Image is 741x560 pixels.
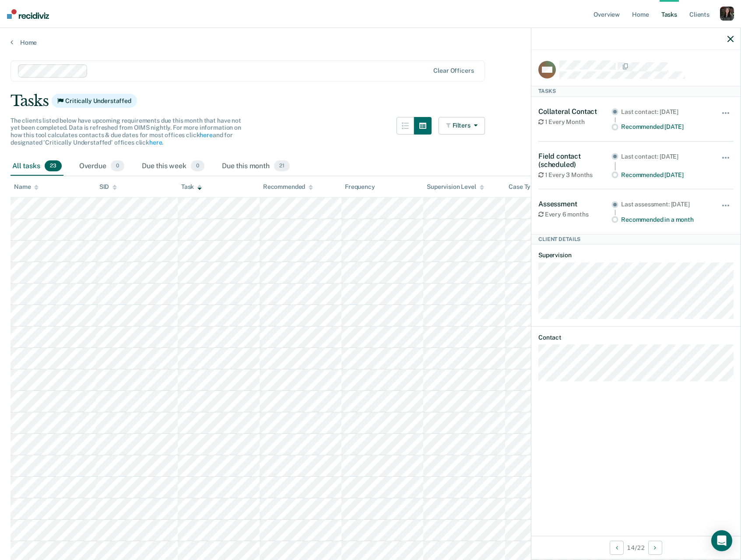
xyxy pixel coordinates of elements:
a: Home [11,39,730,46]
dt: Contact [538,334,734,341]
div: All tasks [11,157,63,176]
div: Task [181,183,202,191]
div: 1 Every Month [538,118,611,126]
div: Overdue [77,157,126,176]
span: The clients listed below have upcoming requirements due this month that have not yet been complet... [11,117,241,146]
div: Last contact: [DATE] [621,153,709,160]
div: Collateral Contact [538,107,611,116]
div: Open Intercom Messenger [711,530,732,551]
img: Recidiviz [7,9,49,19]
div: Due this week [140,157,206,176]
a: here [200,131,212,138]
div: Tasks [531,86,741,96]
div: Assessment [538,200,611,208]
div: Recommended [263,183,313,191]
div: Recommended in a month [621,216,709,223]
span: 23 [45,160,62,172]
span: 0 [191,160,204,172]
div: Tasks [11,92,730,110]
div: Client Details [531,234,741,245]
button: Filters [439,117,485,135]
div: Supervision Level [427,183,484,191]
div: Name [14,183,39,191]
div: Recommended [DATE] [621,171,709,179]
span: Critically Understaffed [52,94,137,108]
a: here [149,139,162,146]
div: Every 6 months [538,211,611,218]
div: 1 Every 3 Months [538,171,611,179]
div: Frequency [345,183,375,191]
div: Case Type [509,183,545,191]
button: Next Client [648,541,662,555]
span: 21 [274,160,290,172]
span: 0 [111,160,124,172]
dt: Supervision [538,252,734,259]
div: SID [99,183,117,191]
div: Last assessment: [DATE] [621,201,709,208]
div: Field contact (scheduled) [538,152,611,169]
button: Previous Client [610,541,624,555]
div: Last contact: [DATE] [621,108,709,116]
div: Recommended [DATE] [621,123,709,131]
div: Due this month [220,157,291,176]
div: Clear officers [433,67,474,74]
div: 14 / 22 [531,536,741,559]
